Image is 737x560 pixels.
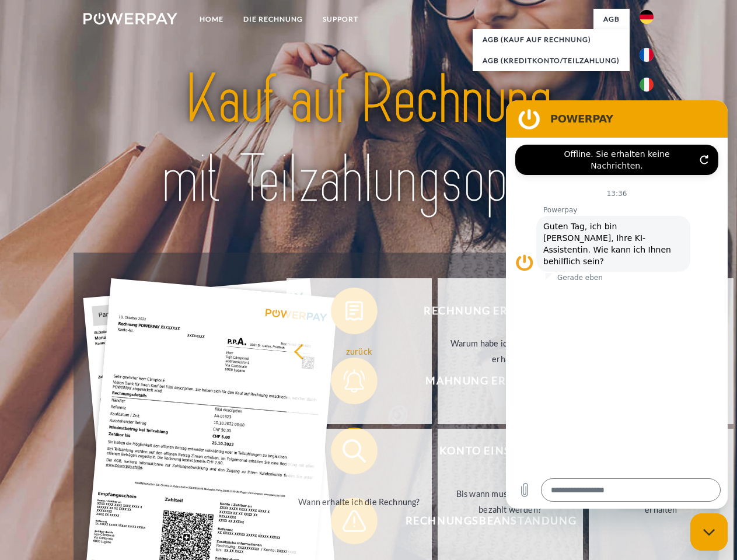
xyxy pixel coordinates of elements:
[294,343,425,359] div: zurück
[473,50,630,71] a: AGB (Kreditkonto/Teilzahlung)
[473,29,630,50] a: AGB (Kauf auf Rechnung)
[593,9,630,30] a: agb
[690,513,728,551] iframe: Schaltfläche zum Öffnen des Messaging-Fensters; Konversation läuft
[111,56,626,223] img: title-powerpay_de.svg
[445,486,576,517] div: Bis wann muss die Rechnung bezahlt werden?
[640,48,654,62] img: fr
[506,100,728,509] iframe: Messaging-Fenster
[190,9,233,30] a: Home
[294,494,425,509] div: Wann erhalte ich die Rechnung?
[445,335,576,367] div: Warum habe ich eine Rechnung erhalten?
[83,13,177,24] img: logo-powerpay-white.svg
[640,10,654,24] img: de
[233,9,313,30] a: DIE RECHNUNG
[640,78,654,92] img: it
[313,9,368,30] a: SUPPORT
